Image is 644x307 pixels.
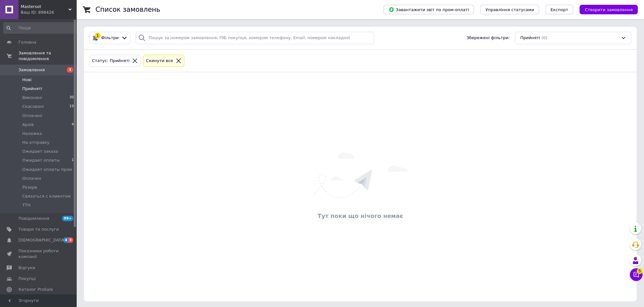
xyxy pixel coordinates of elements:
[62,216,73,221] span: 99+
[22,77,31,83] span: Нові
[22,122,34,128] span: Архів
[68,237,73,243] span: 3
[63,237,68,243] span: 4
[136,32,374,44] input: Пошук за номером замовлення, ПІБ покупця, номером телефону, Email, номером накладної
[22,104,44,109] span: Скасовані
[520,35,540,41] span: Прийняті
[22,185,37,190] span: Резерв
[18,248,59,260] span: Показники роботи компанії
[21,4,68,10] span: Mastersot
[69,95,80,101] span: 30870
[18,39,36,45] span: Головна
[91,58,131,64] div: Статус: Прийняті
[18,216,49,221] span: Повідомлення
[383,5,474,14] button: Завантажити звіт по пром-оплаті
[72,157,80,163] span: 1555
[22,131,42,136] span: Наложка
[87,212,633,220] div: Тут поки що нічого немає
[22,176,41,181] span: Оплачен
[76,131,80,136] span: 12
[22,140,49,145] span: На отправку
[3,22,81,34] input: Пошук
[545,5,573,14] button: Експорт
[95,6,160,13] h1: Список замовлень
[72,122,80,128] span: 4862
[22,157,60,163] span: Ожидает оплаты
[95,33,101,38] div: 1
[18,50,76,62] span: Замовлення та повідомлення
[22,149,58,154] span: Ожидает заказа
[388,7,469,12] span: Завантажити звіт по пром-оплаті
[573,7,638,12] a: Створити замовлення
[480,5,539,14] button: Управління статусами
[145,58,174,64] div: Cкинути все
[18,265,35,271] span: Відгуки
[584,7,633,12] span: Створити замовлення
[18,227,59,232] span: Товари та послуги
[22,86,42,92] span: Прийняті
[18,67,45,73] span: Замовлення
[579,5,638,14] button: Створити замовлення
[21,10,76,15] div: Ваш ID: 898426
[637,268,642,274] span: 5
[550,7,568,12] span: Експорт
[18,276,36,282] span: Покупці
[22,113,42,119] span: Оплачені
[22,202,31,208] span: ТТН
[67,67,73,73] span: 3
[22,167,72,172] span: Ожидает оплаты пром
[630,268,642,281] button: Чат з покупцем5
[76,193,80,199] span: 36
[466,35,510,41] span: Збережені фільтри:
[18,237,66,243] span: [DEMOGRAPHIC_DATA]
[485,7,534,12] span: Управління статусами
[22,95,42,101] span: Виконані
[22,193,71,199] span: Связаться с клиентом
[69,104,80,109] span: 19184
[101,35,119,41] span: Фільтри
[18,287,53,292] span: Каталог ProSale
[541,35,547,40] span: (0)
